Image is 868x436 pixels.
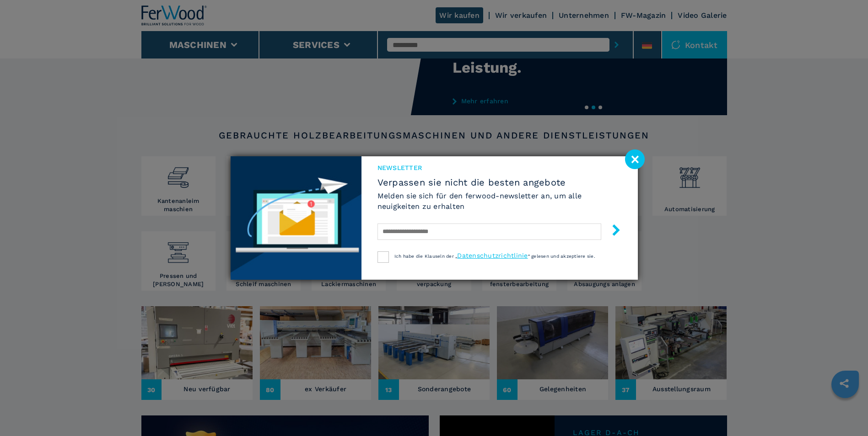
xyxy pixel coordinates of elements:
span: Verpassen sie nicht die besten angebote [377,177,622,188]
img: Newsletter image [231,156,361,280]
button: submit-button [601,221,622,242]
span: “ gelesen und akzeptiere sie. [528,254,595,259]
span: Newsletter [377,163,622,172]
h6: Melden sie sich für den ferwood-newsletter an, um alle neuigkeiten zu erhalten [377,191,622,212]
span: Ich habe die Klauseln der „ [394,254,458,259]
a: Datenschutzrichtlinie [457,252,528,259]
